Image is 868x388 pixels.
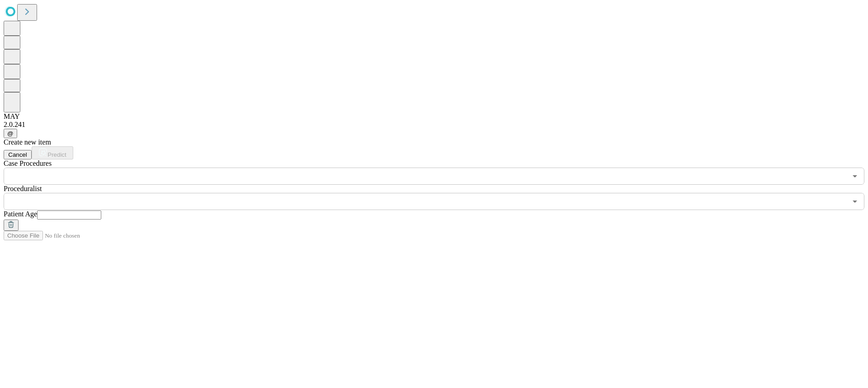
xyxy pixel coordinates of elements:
button: Cancel [4,150,32,159]
span: @ [7,130,14,137]
span: Create new item [4,138,51,146]
span: Scheduled Procedure [4,159,52,167]
span: Cancel [8,151,27,158]
span: Predict [47,151,66,158]
span: Patient Age [4,210,37,218]
button: Open [849,195,861,208]
span: Proceduralist [4,185,42,192]
button: Predict [32,146,73,159]
div: MAY [4,112,864,121]
button: Open [849,170,861,182]
div: 2.0.241 [4,121,864,129]
button: @ [4,129,17,138]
